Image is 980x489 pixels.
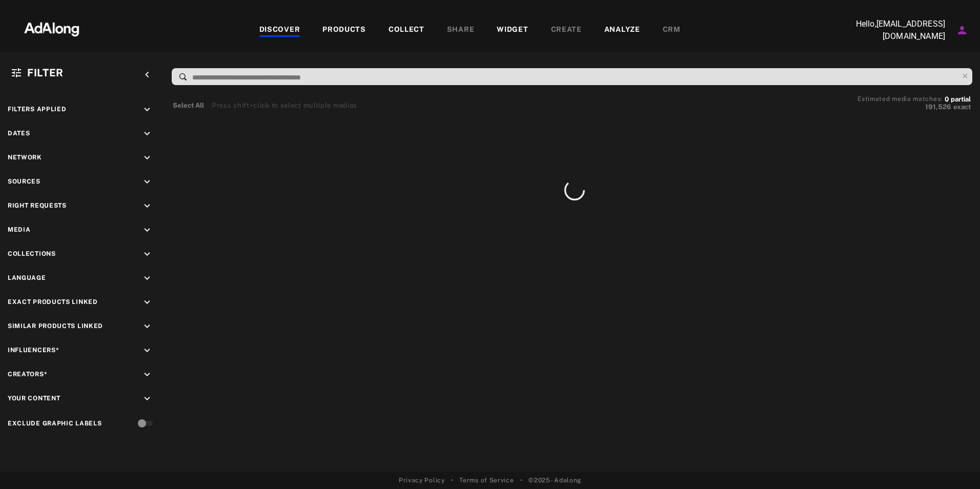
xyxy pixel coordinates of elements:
[141,273,153,284] i: keyboard_arrow_down
[8,298,98,305] span: Exact Products Linked
[141,128,153,139] i: keyboard_arrow_down
[857,102,971,112] button: 191,526exact
[141,249,153,260] i: keyboard_arrow_down
[925,103,951,111] span: 191,526
[141,321,153,332] i: keyboard_arrow_down
[459,476,514,485] a: Terms of Service
[173,100,204,111] button: Select All
[141,225,153,236] i: keyboard_arrow_down
[7,13,97,44] img: 63233d7d88ed69de3c212112c67096b6.png
[604,24,640,36] div: ANALYZE
[141,297,153,308] i: keyboard_arrow_down
[141,176,153,188] i: keyboard_arrow_down
[447,24,475,36] div: SHARE
[945,97,971,102] button: 0partial
[27,67,64,79] span: Filter
[8,226,31,233] span: Media
[663,24,681,36] div: CRM
[451,476,454,485] span: •
[497,24,528,36] div: WIDGET
[259,24,300,36] div: DISCOVER
[212,100,357,111] div: Press shift+click to select multiple medias
[8,274,46,281] span: Language
[953,22,971,39] button: Account settings
[141,200,153,212] i: keyboard_arrow_down
[389,24,424,36] div: COLLECT
[8,202,67,209] span: Right Requests
[141,345,153,356] i: keyboard_arrow_down
[8,395,60,402] span: Your Content
[945,95,949,103] span: 0
[551,24,582,36] div: CREATE
[8,250,56,257] span: Collections
[141,152,153,164] i: keyboard_arrow_down
[8,322,103,330] span: Similar Products Linked
[141,369,153,380] i: keyboard_arrow_down
[322,24,366,36] div: PRODUCTS
[8,154,42,161] span: Network
[8,419,101,428] div: Exclude Graphic Labels
[141,104,153,115] i: keyboard_arrow_down
[857,95,943,103] span: Estimated media matches:
[843,18,945,43] p: Hello, [EMAIL_ADDRESS][DOMAIN_NAME]
[399,476,445,485] a: Privacy Policy
[141,393,153,404] i: keyboard_arrow_down
[520,476,523,485] span: •
[528,476,581,485] span: © 2025 - Adalong
[8,106,67,113] span: Filters applied
[8,130,30,137] span: Dates
[8,178,40,185] span: Sources
[8,371,47,378] span: Creators*
[141,69,153,80] i: keyboard_arrow_left
[8,347,59,354] span: Influencers*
